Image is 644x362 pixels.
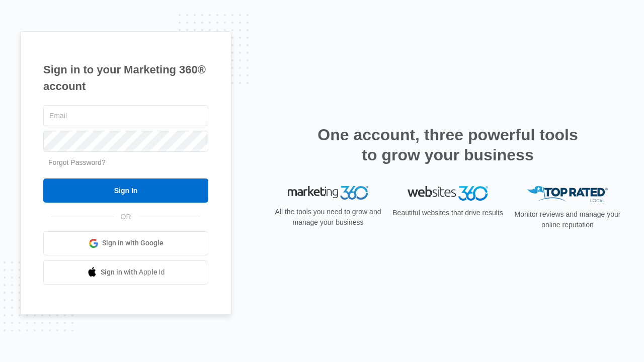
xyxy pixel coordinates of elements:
[43,231,208,255] a: Sign in with Google
[43,260,208,285] a: Sign in with Apple Id
[288,186,368,200] img: Marketing 360
[43,61,208,95] h1: Sign in to your Marketing 360® account
[43,105,208,126] input: Email
[48,158,106,166] a: Forgot Password?
[511,209,624,230] p: Monitor reviews and manage your online reputation
[114,212,138,222] span: OR
[527,186,608,203] img: Top Rated Local
[272,207,384,228] p: All the tools you need to grow and manage your business
[314,125,581,165] h2: One account, three powerful tools to grow your business
[408,186,488,201] img: Websites 360
[391,208,504,218] p: Beautiful websites that drive results
[43,178,208,203] input: Sign In
[102,238,164,248] span: Sign in with Google
[101,267,165,278] span: Sign in with Apple Id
